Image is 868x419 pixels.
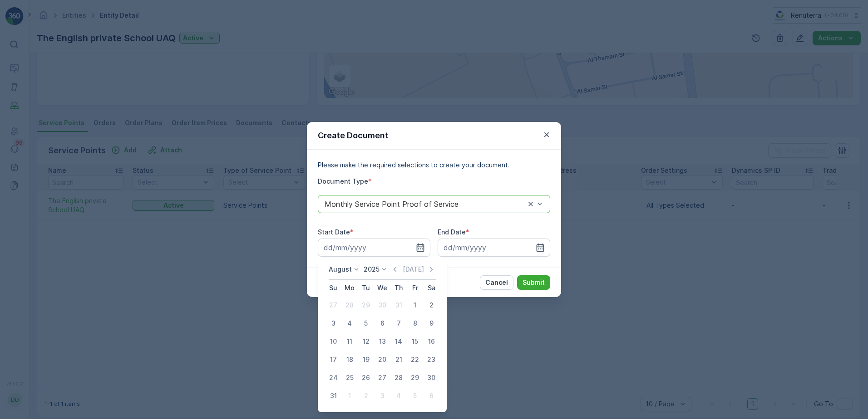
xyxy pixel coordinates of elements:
div: 3 [326,316,340,331]
div: 7 [391,316,406,331]
div: 28 [391,370,406,385]
div: 5 [408,389,422,403]
div: 2 [359,389,373,403]
div: 24 [326,370,340,385]
div: 31 [326,389,340,403]
div: 25 [342,370,357,385]
div: 1 [342,389,357,403]
div: 11 [342,334,357,349]
input: dd/mm/yyyy [438,239,550,257]
th: Friday [407,280,423,296]
p: 2025 [364,265,380,274]
div: 20 [375,352,390,367]
div: 4 [391,389,406,403]
th: Thursday [390,280,407,296]
p: [DATE] [403,265,424,274]
p: Create Document [318,129,389,142]
button: Submit [517,275,550,290]
div: 29 [359,298,373,312]
th: Tuesday [358,280,374,296]
div: 12 [359,334,373,349]
div: 6 [424,389,439,403]
p: Cancel [485,278,508,287]
th: Wednesday [374,280,390,296]
div: 8 [408,316,422,331]
div: 14 [391,334,406,349]
div: 16 [424,334,439,349]
p: August [329,265,352,274]
div: 10 [326,334,340,349]
th: Saturday [423,280,439,296]
p: Please make the required selections to create your document. [318,161,550,170]
label: End Date [438,228,466,236]
div: 27 [326,298,340,312]
button: Cancel [480,275,513,290]
div: 2 [424,298,439,312]
div: 29 [408,370,422,385]
div: 3 [375,389,390,403]
div: 27 [375,370,390,385]
input: dd/mm/yyyy [318,239,430,257]
div: 15 [408,334,422,349]
div: 28 [342,298,357,312]
div: 18 [342,352,357,367]
th: Monday [341,280,358,296]
div: 23 [424,352,439,367]
div: 9 [424,316,439,331]
div: 22 [408,352,422,367]
div: 6 [375,316,390,331]
div: 31 [391,298,406,312]
label: Document Type [318,177,368,185]
div: 5 [359,316,373,331]
div: 26 [359,370,373,385]
p: Submit [523,278,545,287]
div: 30 [424,370,439,385]
div: 30 [375,298,390,312]
div: 4 [342,316,357,331]
label: Start Date [318,228,350,236]
div: 19 [359,352,373,367]
th: Sunday [325,280,341,296]
div: 13 [375,334,390,349]
div: 21 [391,352,406,367]
div: 1 [408,298,422,312]
div: 17 [326,352,340,367]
